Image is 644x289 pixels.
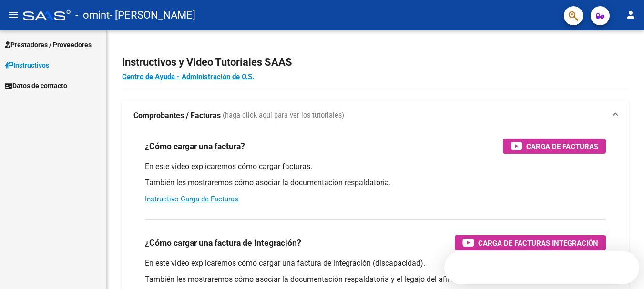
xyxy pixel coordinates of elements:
p: También les mostraremos cómo asociar la documentación respaldatoria y el legajo del afiliado. [145,274,606,285]
span: Prestadores / Proveedores [5,40,92,50]
a: Instructivo Carga de Facturas [145,195,238,203]
span: - omint [75,5,110,26]
p: En este video explicaremos cómo cargar facturas. [145,161,606,172]
mat-expansion-panel-header: Comprobantes / Facturas (haga click aquí para ver los tutoriales) [122,100,629,131]
button: Carga de Facturas Integración [455,235,606,250]
strong: Comprobantes / Facturas [133,110,221,121]
h3: ¿Cómo cargar una factura de integración? [145,236,301,249]
p: También les mostraremos cómo asociar la documentación respaldatoria. [145,178,606,188]
p: En este video explicaremos cómo cargar una factura de integración (discapacidad). [145,258,606,269]
mat-icon: menu [8,9,19,20]
button: Carga de Facturas [503,139,606,154]
span: Datos de contacto [5,80,67,91]
iframe: Intercom live chat [612,257,634,279]
mat-icon: person [625,9,636,20]
span: Instructivos [5,60,49,70]
span: (haga click aquí para ver los tutoriales) [223,110,344,121]
span: - [PERSON_NAME] [110,5,195,26]
h3: ¿Cómo cargar una factura? [145,140,245,153]
a: Centro de Ayuda - Administración de O.S. [122,72,254,81]
h2: Instructivos y Video Tutoriales SAAS [122,53,629,71]
span: Carga de Facturas [526,140,598,152]
span: Carga de Facturas Integración [478,237,598,249]
iframe: Intercom live chat discovery launcher [444,251,639,284]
